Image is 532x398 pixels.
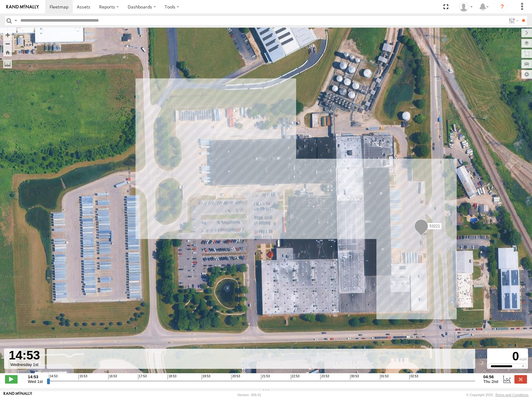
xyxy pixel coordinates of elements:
div: Version: 309.01 [237,393,261,397]
label: Search Filter Options [506,16,520,25]
strong: 04:56 [483,374,498,379]
button: Zoom Home [3,48,12,56]
strong: 14:53 [28,374,43,379]
a: Visit our Website [3,392,32,398]
span: 15:53 [78,374,87,379]
span: 01:53 [380,374,389,379]
span: 21:53 [261,374,270,379]
div: 0 [488,349,527,364]
span: 18:53 [168,374,176,379]
span: 53221 [429,224,440,228]
span: 14:53 [49,374,58,379]
a: Terms and Conditions [495,393,529,397]
span: 17:53 [138,374,147,379]
label: Play/Stop [5,375,18,383]
label: Search Query [13,16,18,25]
span: 20:53 [231,374,240,379]
img: rand-logo.svg [6,5,39,9]
span: 23:53 [320,374,329,379]
label: Close [514,375,527,383]
span: Wed 1st Oct 2025 [28,379,43,384]
button: Zoom out [3,39,12,48]
span: 22:53 [291,374,300,379]
span: 19:53 [202,374,210,379]
span: 16:53 [108,374,117,379]
div: Miky Transport [457,2,475,12]
i: ? [497,2,507,12]
span: 02:53 [409,374,418,379]
label: Measure [3,60,12,68]
label: Map Settings [521,70,532,79]
button: Zoom in [3,31,12,39]
div: © Copyright 2025 - [466,393,529,397]
span: Thu 2nd Oct 2025 [483,379,498,384]
span: 00:53 [350,374,359,379]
